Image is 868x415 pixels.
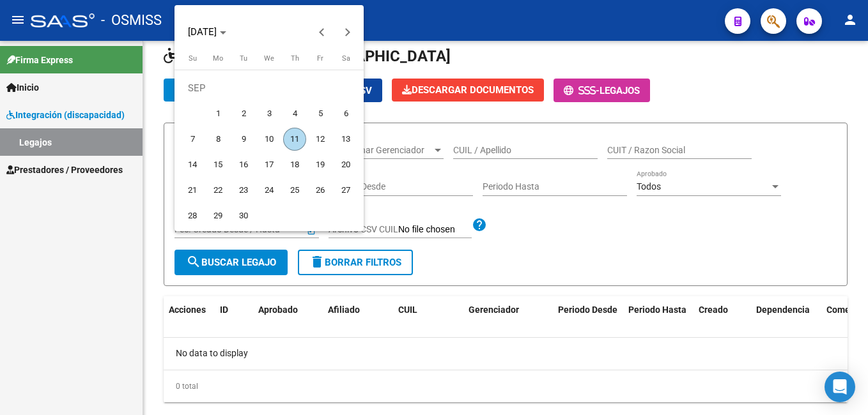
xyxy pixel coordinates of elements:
[183,20,231,43] button: Choose month and year
[231,203,256,229] button: September 30, 2025
[213,54,223,63] span: Mo
[231,101,256,126] button: September 2, 2025
[206,102,229,125] span: 1
[264,54,274,63] span: We
[283,102,306,125] span: 4
[291,54,299,63] span: Th
[180,177,205,203] button: September 21, 2025
[206,179,229,202] span: 22
[307,101,333,126] button: September 5, 2025
[333,152,359,177] button: September 20, 2025
[231,152,256,177] button: September 16, 2025
[180,152,205,177] button: September 14, 2025
[189,54,197,63] span: Su
[231,126,256,152] button: September 9, 2025
[240,54,247,63] span: Tu
[256,126,282,152] button: September 10, 2025
[317,54,323,63] span: Fr
[206,128,229,151] span: 8
[307,152,333,177] button: September 19, 2025
[307,177,333,203] button: September 26, 2025
[205,177,231,203] button: September 22, 2025
[309,153,332,176] span: 19
[309,128,332,151] span: 12
[180,75,359,101] td: SEP
[282,126,307,152] button: September 11, 2025
[334,102,357,125] span: 6
[334,128,357,151] span: 13
[282,101,307,126] button: September 4, 2025
[333,101,359,126] button: September 6, 2025
[256,177,282,203] button: September 24, 2025
[181,153,204,176] span: 14
[309,19,335,45] button: Previous month
[309,179,332,202] span: 26
[232,102,255,125] span: 2
[205,203,231,229] button: September 29, 2025
[232,179,255,202] span: 23
[283,179,306,202] span: 25
[283,128,306,151] span: 11
[333,126,359,152] button: September 13, 2025
[258,128,281,151] span: 10
[825,372,855,402] div: Open Intercom Messenger
[342,54,350,63] span: Sa
[181,179,204,202] span: 21
[333,177,359,203] button: September 27, 2025
[180,203,205,229] button: September 28, 2025
[232,128,255,151] span: 9
[335,19,360,45] button: Next month
[231,177,256,203] button: September 23, 2025
[181,204,204,227] span: 28
[205,101,231,126] button: September 1, 2025
[334,179,357,202] span: 27
[309,102,332,125] span: 5
[206,153,229,176] span: 15
[334,153,357,176] span: 20
[205,126,231,152] button: September 8, 2025
[283,153,306,176] span: 18
[181,128,204,151] span: 7
[256,152,282,177] button: September 17, 2025
[258,153,281,176] span: 17
[258,179,281,202] span: 24
[258,102,281,125] span: 3
[205,152,231,177] button: September 15, 2025
[232,204,255,227] span: 30
[307,126,333,152] button: September 12, 2025
[256,101,282,126] button: September 3, 2025
[180,126,205,152] button: September 7, 2025
[282,152,307,177] button: September 18, 2025
[188,26,217,38] span: [DATE]
[282,177,307,203] button: September 25, 2025
[206,204,229,227] span: 29
[232,153,255,176] span: 16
